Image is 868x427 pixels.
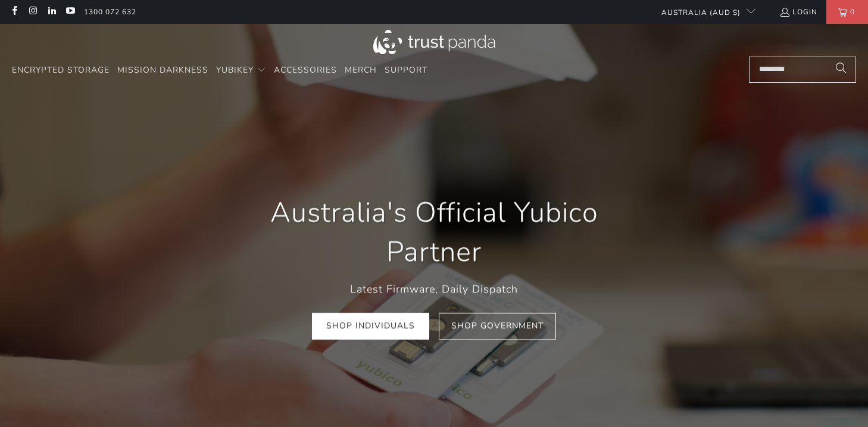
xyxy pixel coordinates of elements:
[274,57,337,85] a: Accessories
[84,5,136,18] a: 1300 072 632
[312,313,429,339] a: Shop Individuals
[439,313,556,339] a: Shop Government
[216,64,254,76] span: YubiKey
[9,7,19,17] a: Trust Panda Australia on Facebook
[345,64,377,76] span: Merch
[779,5,817,18] a: Login
[117,57,208,85] a: Mission Darkness
[749,57,856,83] input: Search...
[238,194,630,272] h1: Australia's Official Yubico Partner
[373,30,495,54] img: Trust Panda Australia
[238,280,630,298] p: Latest Firmware, Daily Dispatch
[385,57,427,85] a: Support
[274,64,337,76] span: Accessories
[117,64,208,76] span: Mission Darkness
[27,7,38,17] a: Trust Panda Australia on Instagram
[12,57,427,85] nav: Translation missing: en.navigation.header.main_nav
[345,57,377,85] a: Merch
[65,7,75,17] a: Trust Panda Australia on YouTube
[216,57,266,85] summary: YubiKey
[820,379,858,417] iframe: Button to launch messaging window
[12,64,110,76] span: Encrypted Storage
[46,7,57,17] a: Trust Panda Australia on LinkedIn
[826,57,856,83] button: Search
[385,64,427,76] span: Support
[12,57,110,85] a: Encrypted Storage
